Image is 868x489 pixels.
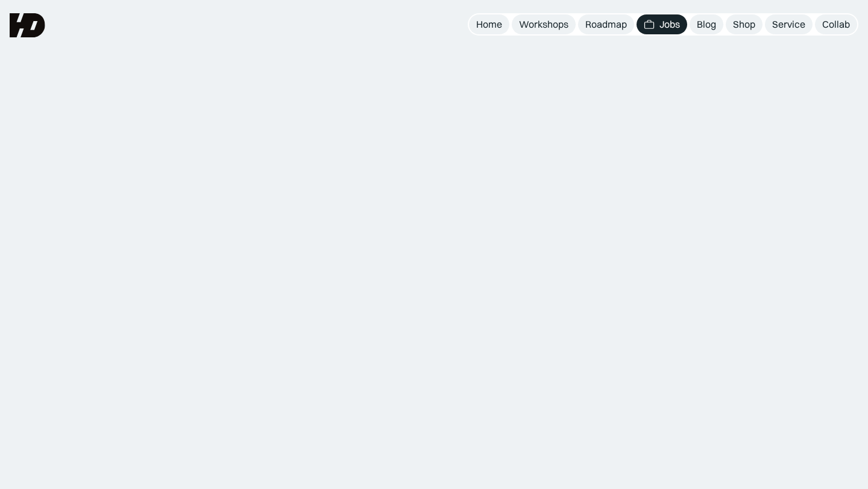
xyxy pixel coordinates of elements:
div: Workshops [519,18,568,31]
a: Roadmap [578,14,634,34]
div: Jobs [659,18,680,31]
a: Shop [726,14,763,34]
div: Blog [697,18,716,31]
a: Blog [690,14,723,34]
a: Service [765,14,813,34]
a: Jobs [637,14,687,34]
div: Home [476,18,502,31]
a: Collab [815,14,857,34]
div: Roadmap [585,18,627,31]
a: Home [469,14,509,34]
div: Service [772,18,805,31]
div: Shop [733,18,755,31]
div: Collab [822,18,850,31]
a: Workshops [512,14,576,34]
